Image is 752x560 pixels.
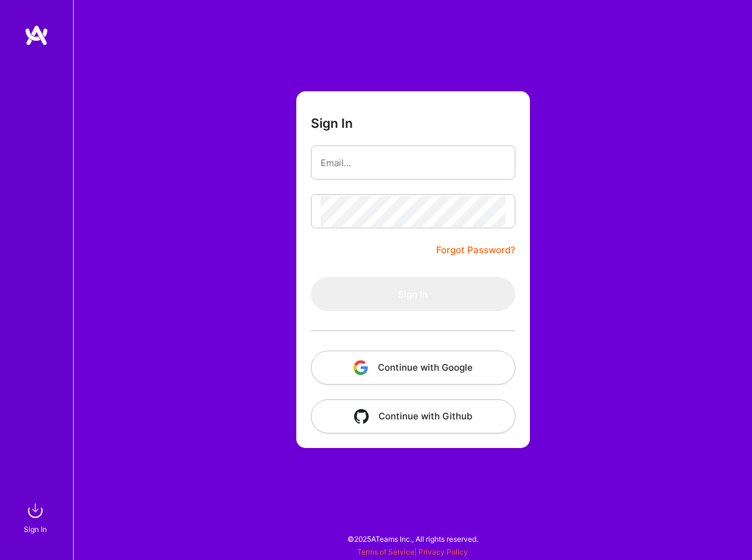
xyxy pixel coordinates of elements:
[24,24,49,46] img: logo
[311,399,515,433] button: Continue with Github
[321,147,506,178] input: Email...
[357,547,468,556] span: |
[311,351,515,385] button: Continue with Google
[311,277,515,311] button: Sign In
[23,499,47,523] img: sign in
[24,523,47,536] div: Sign In
[354,409,369,424] img: icon
[353,360,368,375] img: icon
[26,499,47,536] a: sign inSign In
[357,547,414,556] a: Terms of Service
[73,523,752,554] div: © 2025 ATeams Inc., All rights reserved.
[436,243,515,257] a: Forgot Password?
[419,547,468,556] a: Privacy Policy
[311,116,353,131] h3: Sign In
